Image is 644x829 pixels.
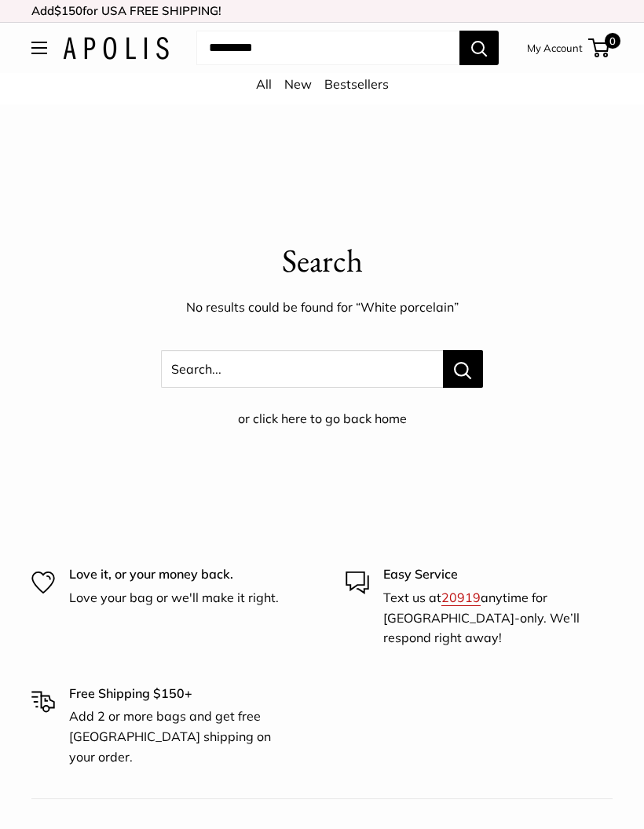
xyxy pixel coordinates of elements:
[605,33,620,49] span: 0
[31,296,613,320] p: No results could be found for “White porcelain”
[256,76,272,92] a: All
[31,238,613,284] p: Search
[590,38,609,57] a: 0
[441,590,481,605] a: 20919
[69,588,279,608] p: Love your bag or we'll make it right.
[54,3,82,18] span: $150
[443,350,483,388] button: Search...
[31,42,47,54] button: Open menu
[284,76,312,92] a: New
[383,564,597,585] p: Easy Service
[69,707,283,767] p: Add 2 or more bags and get free [GEOGRAPHIC_DATA] shipping on your order.
[324,76,389,92] a: Bestsellers
[238,411,407,426] a: or click here to go back home
[527,38,583,57] a: My Account
[383,588,597,648] p: Text us at anytime for [GEOGRAPHIC_DATA]-only. We’ll respond right away!
[63,37,169,60] img: Apolis
[69,684,283,704] p: Free Shipping $150+
[196,31,459,65] input: Search...
[69,564,279,585] p: Love it, or your money back.
[459,31,499,65] button: Search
